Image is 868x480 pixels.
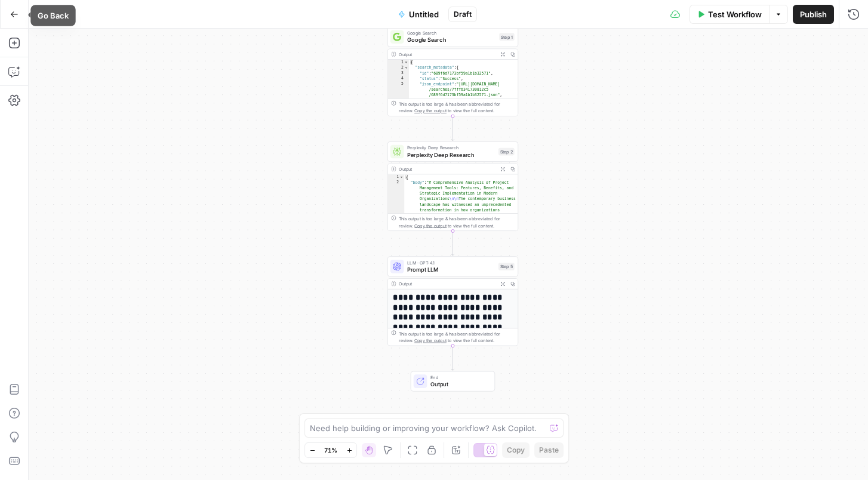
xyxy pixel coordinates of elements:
div: Output [399,165,495,172]
div: Step 2 [498,148,515,156]
div: Google SearchGoogle SearchStep 1Output{ "search_metadata":{ "id":"689f6d7173bf59a1b1b32571", "sta... [387,27,518,116]
div: Step 5 [498,263,515,270]
div: Output [399,51,495,57]
span: Perplexity Deep Research [407,150,495,159]
span: Publish [800,8,827,20]
span: Test Workflow [708,8,762,20]
span: Copy the output [414,338,447,343]
span: Copy the output [414,108,447,113]
g: Edge from step_1 to step_2 [451,116,454,141]
span: Google Search [407,30,495,36]
div: Step 1 [499,33,514,41]
button: Publish [793,5,834,24]
span: 71% [324,445,337,455]
span: Paste [539,445,559,456]
div: Output [399,281,495,287]
span: Toggle code folding, rows 1 through 115 [404,60,408,65]
div: 2 [388,65,409,70]
button: Untitled [391,5,446,24]
span: Copy the output [414,223,447,228]
span: Toggle code folding, rows 2 through 12 [404,65,408,70]
span: Google Search [407,36,495,44]
div: 5 [388,82,409,99]
div: This output is too large & has been abbreviated for review. to view the full content. [399,330,515,344]
div: 3 [388,70,409,76]
span: Untitled [409,8,439,20]
span: End [430,374,488,381]
span: Draft [454,9,472,20]
span: Toggle code folding, rows 1 through 3 [399,174,404,180]
div: This output is too large & has been abbreviated for review. to view the full content. [399,216,515,229]
div: 1 [388,174,405,180]
div: EndOutput [387,371,518,392]
span: Output [430,380,488,389]
span: Copy [507,445,525,456]
span: LLM · GPT-4.1 [407,259,495,266]
button: Test Workflow [690,5,769,24]
div: This output is too large & has been abbreviated for review. to view the full content. [399,100,515,114]
button: Paste [534,442,564,458]
span: Prompt LLM [407,265,495,273]
div: 4 [388,76,409,81]
button: Copy [502,442,530,458]
g: Edge from step_5 to end [451,346,454,370]
g: Edge from step_2 to step_5 [451,231,454,256]
div: Perplexity Deep ResearchPerplexity Deep ResearchStep 2Output{ "body":"# Comprehensive Analysis of... [387,141,518,231]
div: 1 [388,60,409,65]
span: Perplexity Deep Research [407,144,495,151]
